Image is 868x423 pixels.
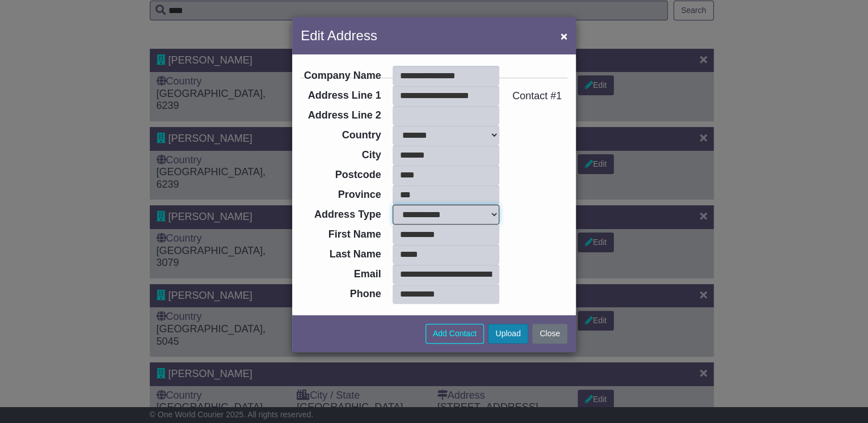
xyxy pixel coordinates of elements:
label: Address Type [292,205,387,221]
label: Address Line 2 [292,105,387,122]
label: Province [292,185,387,201]
label: Country [292,125,387,142]
label: Phone [292,284,387,301]
button: Upload [488,324,528,344]
label: First Name [292,225,387,241]
label: Last Name [292,244,387,261]
button: Add Contact [425,324,484,344]
button: Close [555,24,573,48]
label: Email [292,264,387,281]
label: Company Name [292,66,387,82]
label: Address Line 1 [292,86,387,102]
span: Contact #1 [512,90,562,101]
label: City [292,145,387,162]
button: Close [532,324,567,344]
label: Postcode [292,165,387,181]
span: × [561,29,567,43]
h5: Edit Address [301,26,377,46]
